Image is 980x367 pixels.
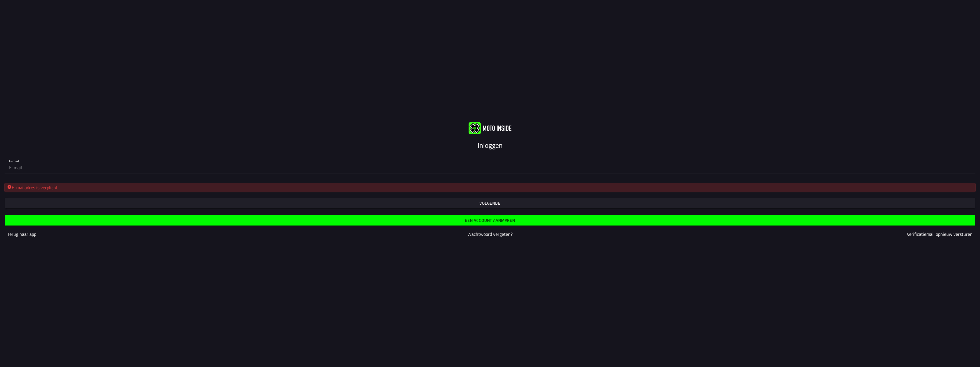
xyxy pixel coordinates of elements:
ion-text: Inloggen [478,140,503,150]
ion-text: Volgende [479,201,501,205]
ion-button: Een account aanmaken [5,215,975,226]
div: E-mailadres is verplicht. [7,184,973,191]
a: Verificatiemail opnieuw versturen [907,231,973,238]
ion-icon: alert [7,185,12,189]
input: E-mail [9,162,971,173]
a: Terug naar app [7,231,36,238]
a: Wachtwoord vergeten? [467,231,513,238]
